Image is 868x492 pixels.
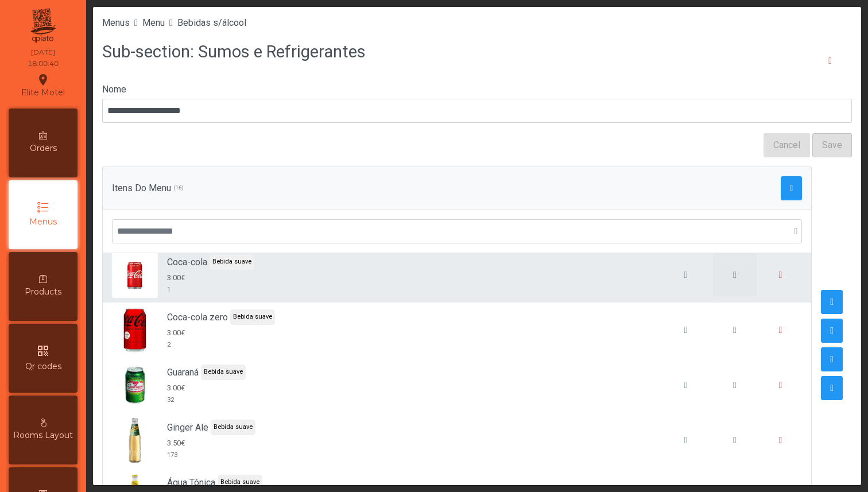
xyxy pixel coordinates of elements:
[214,423,253,432] span: Bebida suave
[112,252,158,298] img: undefined
[25,286,61,298] span: Products
[102,17,130,28] a: Menus
[102,83,852,96] label: Nome
[233,312,272,322] span: Bebida suave
[102,40,366,64] h3: Sub-section: Sumos e Refrigerantes
[167,327,185,338] span: 3.00€
[204,367,243,377] span: Bebida suave
[112,362,158,408] img: undefined
[167,382,185,393] span: 3.00€
[36,344,50,358] i: qr_code
[30,142,57,154] span: Orders
[167,272,185,283] span: 3.00€
[142,17,165,28] span: Menu
[167,255,207,269] span: Coca-cola
[29,6,57,46] img: qpiato
[112,417,158,463] img: undefined
[177,17,246,28] span: Bebidas s/álcool
[29,216,57,228] span: Menus
[173,184,184,192] span: (16)
[167,437,185,448] span: 3.50€
[167,311,228,324] span: Coca-cola zero
[167,285,254,295] span: 1
[167,396,246,405] span: 32
[31,47,55,57] div: [DATE]
[25,361,61,373] span: Qr codes
[112,181,171,195] span: Itens Do Menu
[212,257,251,267] span: Bebida suave
[36,73,50,87] i: location_on
[167,366,199,379] span: Guaraná
[13,429,73,441] span: Rooms Layout
[167,421,208,435] span: Ginger Ale
[167,340,275,350] span: 2
[112,307,158,353] img: undefined
[28,59,59,69] div: 18:00:40
[21,71,65,100] div: Elite Motel
[167,451,255,460] span: 173
[167,476,215,490] span: Água Tónica
[220,478,259,487] span: Bebida suave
